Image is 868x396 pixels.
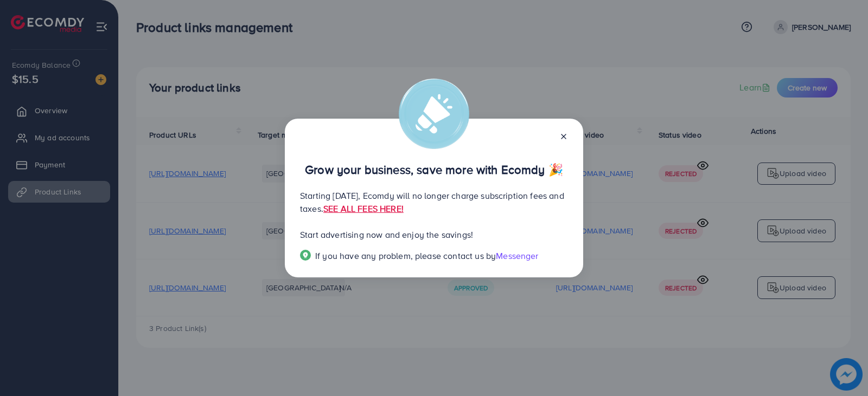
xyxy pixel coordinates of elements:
[496,250,538,262] span: Messenger
[323,203,404,215] a: SEE ALL FEES HERE!
[300,163,568,176] p: Grow your business, save more with Ecomdy 🎉
[300,228,568,241] p: Start advertising now and enjoy the savings!
[300,250,311,261] img: Popup guide
[300,189,568,215] p: Starting [DATE], Ecomdy will no longer charge subscription fees and taxes.
[399,79,469,149] img: alert
[315,250,496,262] span: If you have any problem, please contact us by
